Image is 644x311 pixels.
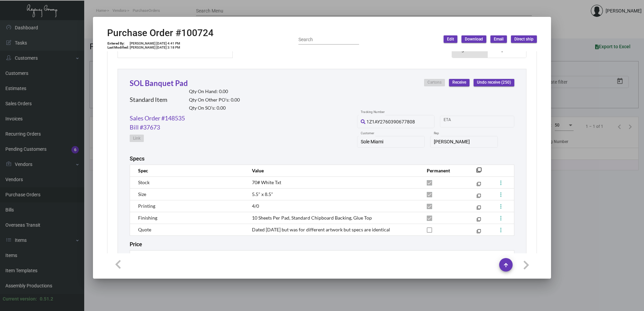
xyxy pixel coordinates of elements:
mat-icon: filter_none [477,219,481,223]
span: Link [133,136,140,141]
mat-icon: filter_none [476,169,482,175]
mat-icon: filter_none [477,195,481,199]
span: Quote [138,227,151,232]
button: Edit [444,35,457,43]
h2: Standard Item [130,96,167,104]
input: Start date [444,119,464,124]
button: Cartons [424,79,445,86]
button: Receive [449,79,470,86]
span: 10 Sheets Per Pad, Standard Chipboard Backing, Glue Top [252,215,372,221]
span: 70# White Txt [252,179,281,185]
mat-icon: filter_none [477,207,481,211]
th: Qty [130,251,187,262]
input: End date [470,119,503,124]
span: Dated [DATE] but was for different artwork but specs are identical [252,227,390,232]
td: Entered By: [107,41,129,46]
h2: Specs [130,155,144,162]
button: Link [130,135,144,142]
h2: Purchase Order #100724 [107,27,214,39]
span: Receive [452,80,466,85]
td: [PERSON_NAME] [DATE] 4:41 PM [129,41,181,46]
th: Value [245,165,420,176]
span: 4/0 [252,203,259,209]
th: Total [415,251,442,262]
h2: Qty On Hand: 0.00 [189,89,240,94]
td: Last Modified: [107,46,129,50]
h2: Qty On SO’s: 0.00 [189,105,240,111]
th: Amount [302,251,359,262]
th: Closed [481,251,514,262]
button: Undo receive (250) [474,79,514,86]
a: SOL Banquet Pad [130,79,188,88]
th: Rate [245,251,302,262]
span: 5.5" x 8.5" [252,191,273,197]
mat-icon: filter_none [477,230,481,235]
th: Permanent [420,165,466,176]
mat-icon: filter_none [477,183,481,188]
h2: Price [130,241,142,248]
span: Stock [138,179,150,185]
td: [PERSON_NAME] [DATE] 3:18 PM [129,46,181,50]
span: Direct ship [514,36,534,42]
span: Finishing [138,215,157,221]
button: Direct ship [511,35,537,43]
span: Cartons [427,80,442,85]
th: Discount [359,251,388,262]
span: Email [494,36,504,42]
button: Download [461,35,486,43]
span: Size [138,191,146,197]
a: Bill #37673 [130,123,160,132]
span: Undo receive (250) [477,80,511,85]
span: Download [465,36,483,42]
th: Add Fee [388,251,415,262]
h2: Qty On Other PO’s: 0.00 [189,97,240,103]
div: 0.51.2 [40,295,53,303]
th: Cartons [187,251,245,262]
a: Sales Order #148535 [130,114,185,123]
span: 1Z1AY2760390677808 [366,119,415,124]
span: Edit [447,36,454,42]
th: Spec [130,165,245,176]
span: Printing [138,203,155,209]
th: Qty Received [442,251,481,262]
div: Current version: [3,295,37,303]
button: Email [490,35,507,43]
